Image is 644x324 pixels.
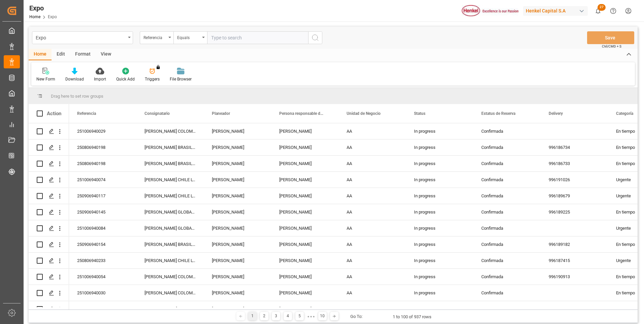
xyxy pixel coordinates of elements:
[406,253,473,268] div: In progress
[29,14,40,19] a: Home
[69,236,136,252] div: 250906940154
[347,111,381,116] span: Unidad de Negocio
[144,111,170,116] span: Consignatario
[462,5,518,17] img: Henkel%20logo.jpg_1689854090.jpg
[481,204,533,220] div: Confirmada
[271,156,339,171] div: [PERSON_NAME]
[271,123,339,139] div: [PERSON_NAME]
[406,269,473,285] div: In progress
[541,139,608,155] div: 996186734
[52,49,70,60] div: Edit
[406,220,473,236] div: In progress
[616,111,633,116] span: Categoría
[481,156,533,171] div: Confirmada
[29,285,69,301] div: Press SPACE to select this row.
[136,156,204,171] div: [PERSON_NAME] BRASIL LTDA.
[248,312,257,320] div: 1
[204,172,271,188] div: [PERSON_NAME]
[212,111,230,116] span: Planeador
[207,31,308,44] input: Type to search
[271,204,339,220] div: [PERSON_NAME]
[279,111,324,116] span: Persona responsable de seguimiento
[406,188,473,204] div: In progress
[481,221,533,236] div: Confirmada
[32,31,133,44] button: open menu
[69,123,136,139] div: 251006940029
[406,123,473,139] div: In progress
[271,236,339,252] div: [PERSON_NAME]
[523,6,588,16] div: Henkel Capital S.A
[271,269,339,285] div: [PERSON_NAME]
[339,269,406,285] div: AA
[69,285,136,301] div: 251006940030
[204,204,271,220] div: [PERSON_NAME]
[481,111,515,116] span: Estatus de Reserva
[481,140,533,155] div: Confirmada
[271,253,339,268] div: [PERSON_NAME]
[406,285,473,301] div: In progress
[339,204,406,220] div: AA
[318,312,327,320] div: 10
[339,188,406,204] div: AA
[173,31,207,44] button: open menu
[116,76,135,82] div: Quick Add
[587,31,634,44] button: Save
[606,3,621,19] button: Help Center
[204,269,271,285] div: [PERSON_NAME]
[143,33,166,41] div: Referencia
[204,253,271,268] div: [PERSON_NAME]
[271,172,339,188] div: [PERSON_NAME]
[271,188,339,204] div: [PERSON_NAME]
[136,236,204,252] div: [PERSON_NAME] BRASIL LTDA.
[29,123,69,139] div: Press SPACE to select this row.
[69,139,136,155] div: 250806940198
[481,269,533,285] div: Confirmada
[481,172,533,188] div: Confirmada
[339,156,406,171] div: AA
[29,139,69,156] div: Press SPACE to select this row.
[29,204,69,220] div: Press SPACE to select this row.
[69,172,136,188] div: 251006940074
[96,49,116,60] div: View
[29,301,69,317] div: Press SPACE to select this row.
[414,111,425,116] span: Status
[406,156,473,171] div: In progress
[204,285,271,301] div: [PERSON_NAME]
[204,301,271,317] div: [PERSON_NAME]
[136,253,204,268] div: [PERSON_NAME] CHILE LTDA.
[77,111,96,116] span: Referencia
[29,156,69,172] div: Press SPACE to select this row.
[36,76,55,82] div: New Form
[406,172,473,188] div: In progress
[308,31,322,44] button: search button
[69,301,136,317] div: 251006940131
[29,236,69,253] div: Press SPACE to select this row.
[69,269,136,285] div: 251006940054
[481,285,533,301] div: Confirmada
[36,33,126,41] div: Expo
[136,139,204,155] div: [PERSON_NAME] BRASIL LTDA.
[541,172,608,188] div: 996191026
[204,156,271,171] div: [PERSON_NAME]
[339,220,406,236] div: AA
[284,312,292,320] div: 4
[307,314,315,319] div: ● ● ●
[339,123,406,139] div: AA
[406,204,473,220] div: In progress
[541,236,608,252] div: 996189182
[69,188,136,204] div: 250906940117
[541,253,608,268] div: 996187415
[272,312,280,320] div: 3
[29,253,69,269] div: Press SPACE to select this row.
[541,188,608,204] div: 996189679
[177,33,200,41] div: Equals
[339,236,406,252] div: AA
[29,220,69,236] div: Press SPACE to select this row.
[339,285,406,301] div: AA
[602,44,621,49] span: Ctrl/CMD + S
[541,156,608,171] div: 996186733
[29,49,52,60] div: Home
[406,236,473,252] div: In progress
[204,236,271,252] div: [PERSON_NAME]
[481,188,533,204] div: Confirmada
